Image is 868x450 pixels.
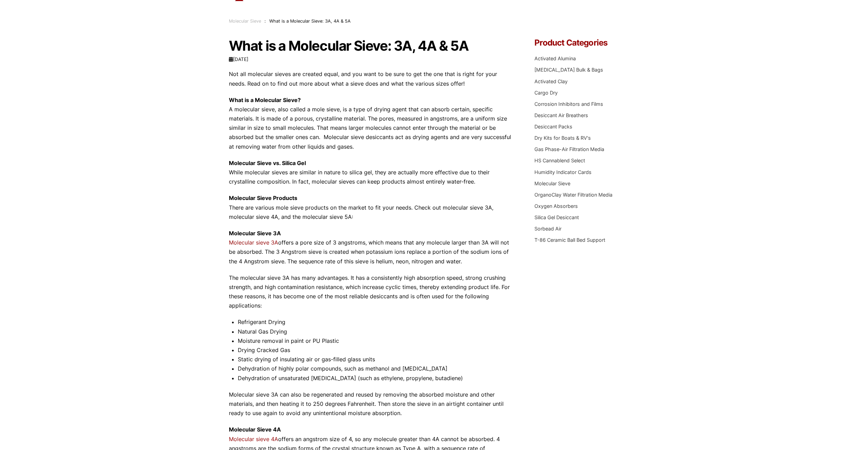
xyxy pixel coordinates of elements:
p: There are various mole sieve products on the market to fit your needs. Check out molecular sieve ... [229,193,514,222]
strong: Molecular Sieve Products [229,195,297,201]
a: HS Cannablend Select [534,158,585,163]
a: Silica Gel Desiccant [534,214,579,220]
a: Molecular Sieve [534,180,570,186]
span: What is a Molecular Sieve: 3A, 4A & 5A [269,18,351,24]
a: OrganoClay Water Filtration Media [534,192,612,198]
span: : [264,18,266,24]
a: Oxygen Absorbers [534,203,578,209]
a: Molecular sieve 4A [229,436,278,442]
a: Humidity Indicator Cards [534,169,592,175]
p: The molecular sieve 3A has many advantages. It has a consistently high absorption speed, strong c... [229,273,514,311]
a: Gas Phase-Air Filtration Media [534,146,604,152]
a: Dry Kits for Boats & RV's [534,135,591,141]
li: Natural Gas Drying [238,327,514,336]
strong: Molecular Sieve 4A [229,426,281,433]
a: Cargo Dry [534,90,558,96]
a: Desiccant Air Breathers [534,112,588,118]
a: Sorbead Air [534,226,561,232]
strong: What is a Molecular Sieve? [229,97,301,103]
a: Desiccant Packs [534,124,572,129]
li: Static drying of insulating air or gas-filled glass units [238,355,514,364]
li: Dehydration of highly polar compounds, such as methanol and [MEDICAL_DATA] [238,364,514,373]
p: Molecular sieve 3A can also be regenerated and reused by removing the absorbed moisture and other... [229,390,514,418]
a: Activated Alumina [534,55,576,61]
strong: Molecular Sieve vs. Silica Gel [229,160,306,166]
p: While molecular sieves are similar in nature to silica gel, they are actually more effective due ... [229,159,514,187]
p: A molecular sieve, also called a mole sieve, is a type of drying agent that can absorb certain, s... [229,96,514,151]
h1: What is a Molecular Sieve: 3A, 4A & 5A [229,39,514,53]
a: Molecular sieve 3A [229,239,278,246]
p: offers a pore size of 3 angstroms, which means that any molecule larger than 3A will not be absor... [229,229,514,266]
li: Refrigerant Drying [238,317,514,327]
a: [MEDICAL_DATA] Bulk & Bags [534,67,603,73]
p: Not all molecular sieves are created equal, and you want to be sure to get the one that is right ... [229,70,514,88]
strong: Molecular Sieve 3A [229,230,281,237]
li: Moisture removal in paint or PU Plastic [238,336,514,346]
a: T-86 Ceramic Ball Bed Support [534,237,605,243]
li: Drying Cracked Gas [238,346,514,355]
li: Dehydration of unsaturated [MEDICAL_DATA] (such as ethylene, propylene, butadiene) [238,374,514,383]
h4: Product Categories [534,39,639,47]
a: Activated Clay [534,78,568,84]
a: Corrosion Inhibitors and Films [534,101,603,107]
time: [DATE] [229,57,248,62]
a: Molecular Sieve [229,18,261,24]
